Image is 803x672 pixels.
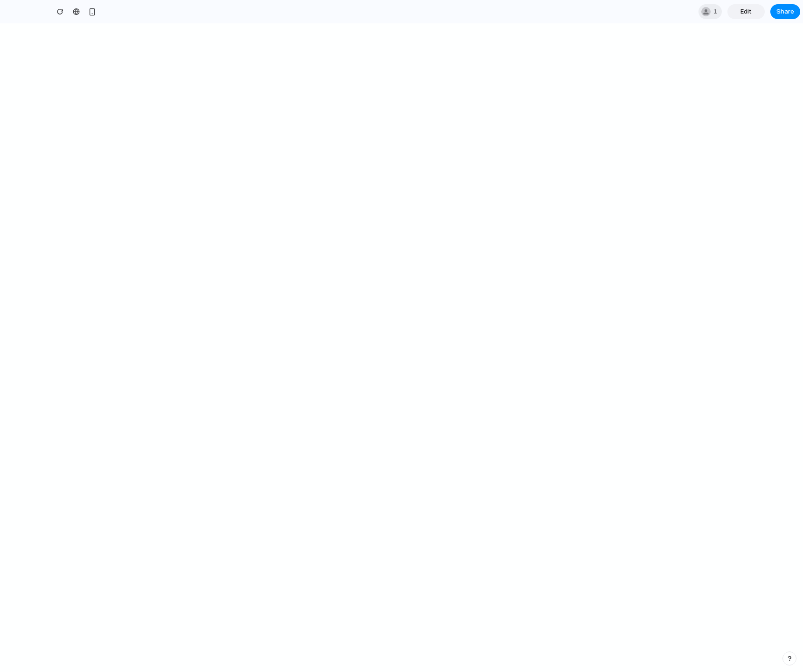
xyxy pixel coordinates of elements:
a: Edit [727,4,765,19]
span: 1 [713,7,720,16]
button: Share [770,4,800,19]
div: 1 [698,4,722,19]
span: Edit [740,7,752,16]
span: Share [776,7,794,16]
